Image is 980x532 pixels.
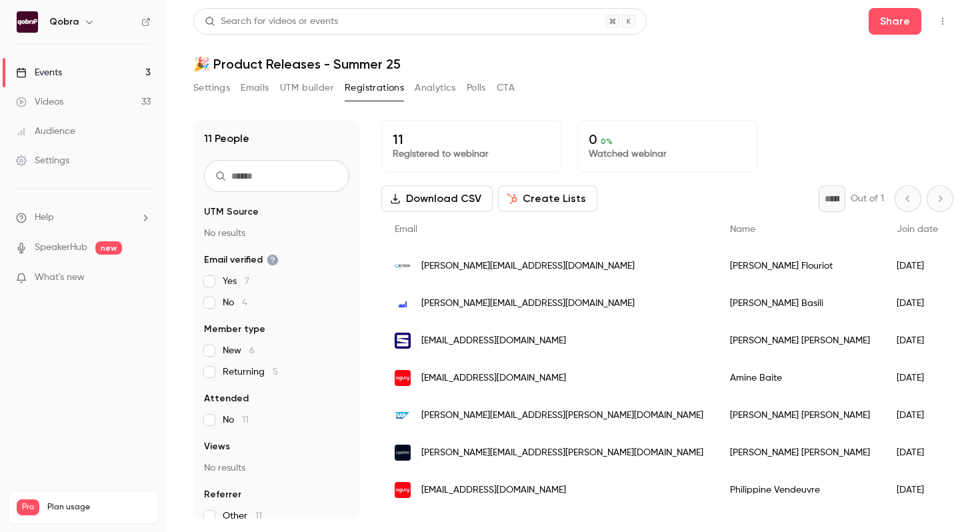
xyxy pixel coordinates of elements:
[883,359,951,397] div: [DATE]
[204,440,230,453] span: Views
[381,185,493,212] button: Download CSV
[883,471,951,509] div: [DATE]
[717,359,883,397] div: Amine Baite
[204,488,241,501] span: Referrer
[204,392,249,405] span: Attended
[204,227,349,240] p: No results
[421,409,703,423] span: [PERSON_NAME][EMAIL_ADDRESS][PERSON_NAME][DOMAIN_NAME]
[395,225,417,234] span: Email
[421,297,635,311] span: [PERSON_NAME][EMAIL_ADDRESS][DOMAIN_NAME]
[395,482,411,498] img: ogury.co
[589,147,746,161] p: Watched webinar
[851,192,884,205] p: Out of 1
[17,11,38,33] img: Qobra
[897,225,938,234] span: Join date
[204,323,265,336] span: Member type
[204,205,349,523] section: facet-groups
[242,415,249,425] span: 11
[95,241,122,255] span: new
[717,397,883,434] div: [PERSON_NAME] [PERSON_NAME]
[223,365,278,379] span: Returning
[49,15,79,29] h6: Qobra
[883,434,951,471] div: [DATE]
[395,333,411,349] img: sabiogroup.com
[717,247,883,285] div: [PERSON_NAME] Flouriot
[421,371,566,385] span: [EMAIL_ADDRESS][DOMAIN_NAME]
[498,185,597,212] button: Create Lists
[280,77,334,99] button: UTM builder
[17,499,39,515] span: Pro
[730,225,755,234] span: Name
[204,205,259,219] span: UTM Source
[395,295,411,311] img: fabriq.tech
[204,253,279,267] span: Email verified
[47,502,150,513] span: Plan usage
[245,277,249,286] span: 7
[467,77,486,99] button: Polls
[883,247,951,285] div: [DATE]
[35,211,54,225] span: Help
[223,275,249,288] span: Yes
[497,77,515,99] button: CTA
[16,211,151,225] li: help-dropdown-opener
[883,397,951,434] div: [DATE]
[223,296,247,309] span: No
[16,95,63,109] div: Videos
[16,125,75,138] div: Audience
[393,131,550,147] p: 11
[589,131,746,147] p: 0
[223,344,255,357] span: New
[205,15,338,29] div: Search for videos or events
[241,77,269,99] button: Emails
[421,483,566,497] span: [EMAIL_ADDRESS][DOMAIN_NAME]
[204,461,349,475] p: No results
[193,77,230,99] button: Settings
[395,258,411,274] img: acteongroup.com
[223,509,262,523] span: Other
[421,446,703,460] span: [PERSON_NAME][EMAIL_ADDRESS][PERSON_NAME][DOMAIN_NAME]
[601,137,613,146] span: 0 %
[273,367,278,377] span: 5
[717,322,883,359] div: [PERSON_NAME] [PERSON_NAME]
[255,511,262,521] span: 11
[395,370,411,386] img: ogury.co
[421,259,635,273] span: [PERSON_NAME][EMAIL_ADDRESS][DOMAIN_NAME]
[345,77,404,99] button: Registrations
[35,241,87,255] a: SpeakerHub
[395,445,411,461] img: appinio.com
[883,322,951,359] div: [DATE]
[717,434,883,471] div: [PERSON_NAME] [PERSON_NAME]
[869,8,921,35] button: Share
[393,147,550,161] p: Registered to webinar
[204,131,249,147] h1: 11 People
[193,56,953,72] h1: 🎉 Product Releases - Summer 25
[421,334,566,348] span: [EMAIL_ADDRESS][DOMAIN_NAME]
[249,346,255,355] span: 6
[242,298,247,307] span: 4
[35,271,85,285] span: What's new
[415,77,456,99] button: Analytics
[395,407,411,423] img: sap.com
[223,413,249,427] span: No
[16,66,62,79] div: Events
[16,154,69,167] div: Settings
[717,471,883,509] div: Philippine Vendeuvre
[717,285,883,322] div: [PERSON_NAME] Basili
[883,285,951,322] div: [DATE]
